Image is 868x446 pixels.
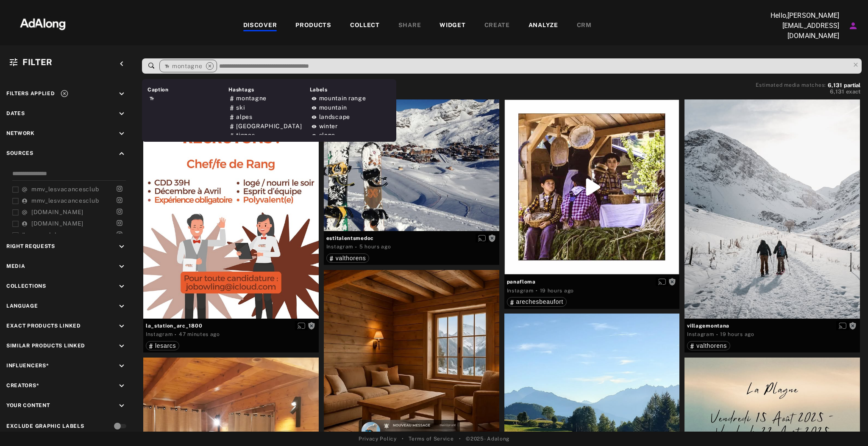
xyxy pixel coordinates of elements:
[6,91,55,96] span: Filters applied
[117,242,126,251] i: keyboard_arrow_down
[117,381,126,391] i: keyboard_arrow_down
[350,21,380,31] div: COLLECT
[330,255,366,261] div: valthorens
[228,112,308,121] div: alpes
[6,243,55,249] span: Right Requests
[720,331,754,337] time: 2025-09-09T18:01:45.000Z
[336,255,366,262] span: valthorens
[696,342,727,349] span: valthorens
[236,113,253,120] span: alpes
[117,361,126,371] i: keyboard_arrow_down
[236,95,267,102] span: montagne
[206,62,214,70] i: close
[756,82,826,88] span: Estimated media matches:
[117,129,126,138] i: keyboard_arrow_down
[359,244,391,250] time: 2025-09-10T08:01:09.000Z
[716,331,718,338] span: ·
[243,21,277,31] div: DISCOVER
[6,130,35,136] span: Network
[754,11,839,41] p: Hello, [PERSON_NAME][EMAIL_ADDRESS][DOMAIN_NAME]
[310,94,389,103] div: mountain range
[577,21,592,31] div: CRM
[319,104,347,111] span: mountain
[6,150,33,156] span: Sources
[507,287,534,295] div: Instagram
[828,82,842,88] span: 6,131
[228,121,308,131] div: savoie
[179,331,220,337] time: 2025-09-10T12:57:22.000Z
[6,383,39,388] span: Creators*
[326,243,353,251] div: Instagram
[295,21,331,31] div: PRODUCTS
[117,89,126,99] i: keyboard_arrow_down
[828,83,860,88] button: 6,131partial
[516,298,564,305] span: arechesbeaufort
[507,278,677,286] span: panafloma
[228,94,308,103] div: montagne
[31,220,83,227] span: [DOMAIN_NAME]
[117,109,126,118] i: keyboard_arrow_down
[31,197,99,204] span: mmv_lesvacancesclub
[6,323,81,329] span: Exact Products Linked
[459,435,461,443] span: •
[440,21,465,31] div: WIDGET
[319,132,336,138] span: slope
[656,277,668,286] button: Enable diffusion on this media
[146,330,172,338] div: Instagram
[236,132,255,138] span: tignes
[402,435,404,443] span: •
[540,288,574,294] time: 2025-09-09T18:01:50.000Z
[756,88,860,96] button: 6,131exact
[849,322,857,328] span: Rights not requested
[147,86,227,94] div: Caption
[6,110,25,116] span: Dates
[687,330,714,338] div: Instagram
[164,61,203,72] div: montagne
[6,422,84,430] div: Exclude Graphic Labels
[22,57,53,67] span: Filter
[117,401,126,410] i: keyboard_arrow_down
[319,122,338,129] span: winter
[529,21,558,31] div: ANALYZE
[310,86,389,94] div: Labels
[117,322,126,331] i: keyboard_arrow_down
[6,263,25,269] span: Media
[117,262,126,271] i: keyboard_arrow_down
[484,21,510,31] div: CREATE
[172,63,203,69] span: montagne
[228,86,308,94] div: Hashtags
[236,122,302,129] span: [GEOGRAPHIC_DATA]
[6,303,38,309] span: Language
[687,322,857,330] span: villagemontana
[6,343,85,349] span: Similar Products Linked
[228,130,308,140] div: tignes
[31,231,58,238] span: mmvclub
[310,103,389,112] div: mountain
[536,287,538,294] span: ·
[488,235,496,241] span: Rights not requested
[228,103,308,112] div: ski
[466,435,509,443] span: © 2025 - Adalong
[117,282,126,291] i: keyboard_arrow_down
[117,59,126,69] i: keyboard_arrow_left
[355,244,357,251] span: ·
[310,130,389,140] div: slope
[830,88,844,95] span: 6,131
[295,321,308,330] button: Enable diffusion on this media
[6,11,80,36] img: 63233d7d88ed69de3c212112c67096b6.png
[668,278,676,284] span: Rights not requested
[117,302,126,311] i: keyboard_arrow_down
[310,112,389,121] div: landscape
[690,343,727,349] div: valthorens
[510,299,564,305] div: arechesbeaufort
[146,322,316,330] span: la_station_arc_1800
[319,95,366,102] span: mountain range
[826,405,868,446] div: Widget de chat
[117,341,126,351] i: keyboard_arrow_down
[319,113,350,120] span: landscape
[6,283,46,289] span: Collections
[31,209,83,215] span: [DOMAIN_NAME]
[117,149,126,158] i: keyboard_arrow_up
[31,186,99,193] span: mmv_lesvacancesclub
[6,363,49,369] span: Influencers*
